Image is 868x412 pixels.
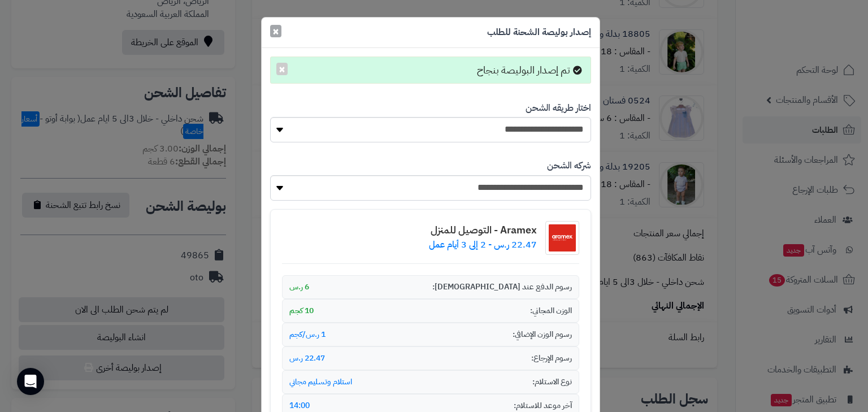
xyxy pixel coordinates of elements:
[487,26,591,39] h5: إصدار بوليصة الشحنة للطلب
[289,400,310,411] span: 14:00
[513,329,572,340] span: رسوم الوزن الإضافي:
[289,281,309,293] span: 6 ر.س
[270,25,281,37] button: Close
[289,305,314,316] span: 10 كجم
[514,400,572,411] span: آخر موعد للاستلام:
[547,159,591,172] label: شركه الشحن
[289,329,325,340] span: 1 ر.س/كجم
[429,224,537,236] h4: Aramex - التوصيل للمنزل
[289,376,352,388] span: استلام وتسليم مجاني
[429,238,537,251] p: 22.47 ر.س - 2 إلى 3 أيام عمل
[272,23,279,40] span: ×
[531,353,572,364] span: رسوم الإرجاع:
[432,281,572,293] span: رسوم الدفع عند [DEMOGRAPHIC_DATA]:
[289,353,325,364] span: 22.47 ر.س
[545,221,579,255] img: شعار شركة الشحن
[532,376,572,388] span: نوع الاستلام:
[276,63,288,75] button: ×
[530,305,572,316] span: الوزن المجاني:
[270,57,591,84] div: تم إصدار البوليصة بنجاح
[17,368,44,395] div: Open Intercom Messenger
[526,102,591,115] label: اختار طريقه الشحن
